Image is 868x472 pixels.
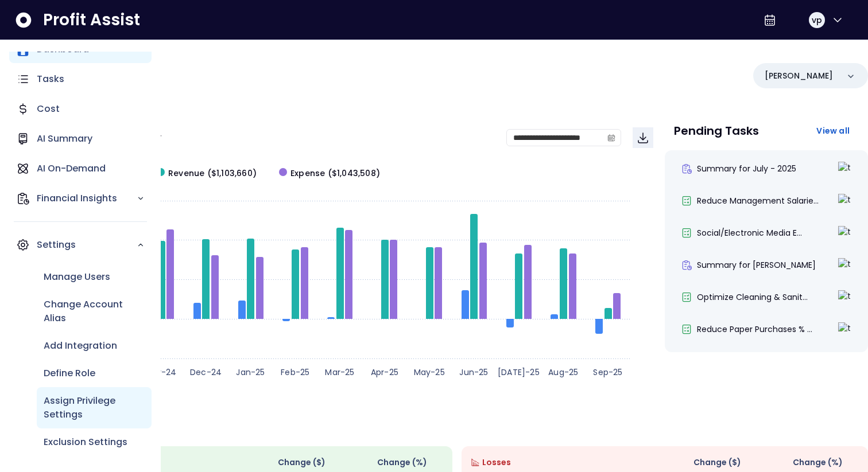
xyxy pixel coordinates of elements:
[793,457,843,469] span: Change (%)
[325,366,354,378] text: Mar-25
[838,322,852,336] img: todo
[697,323,812,335] span: Reduce Paper Purchases % ...
[278,457,325,469] span: Change ( $ )
[44,394,145,422] p: Assign Privilege Settings
[838,258,852,272] img: todo
[371,366,398,378] text: Apr-25
[146,366,176,378] text: Nov-24
[37,72,64,86] p: Tasks
[37,238,137,252] p: Settings
[37,192,137,205] p: Financial Insights
[44,366,95,380] p: Define Role
[190,366,222,378] text: Dec-24
[46,421,868,432] p: Wins & Losses
[807,120,859,141] button: View all
[281,366,309,378] text: Feb-25
[838,162,852,175] img: todo
[377,457,427,469] span: Change (%)
[459,366,488,378] text: Jun-25
[697,291,808,303] span: Optimize Cleaning & Sanit...
[482,457,511,469] span: Losses
[697,195,819,206] span: Reduce Management Salarie...
[697,259,816,271] span: Summary for [PERSON_NAME]
[236,366,265,378] text: Jan-25
[765,70,833,82] p: [PERSON_NAME]
[693,457,741,469] span: Change ( $ )
[37,102,60,116] p: Cost
[44,435,127,449] p: Exclusion Settings
[37,162,106,175] p: AI On-Demand
[812,14,822,26] span: vp
[290,167,380,180] span: Expense ($1,043,508)
[43,10,140,30] span: Profit Assist
[607,134,615,142] svg: calendar
[44,298,145,325] p: Change Account Alias
[838,194,852,208] img: todo
[168,167,257,180] span: Revenue ($1,103,660)
[697,227,802,239] span: Social/Electronic Media E...
[548,366,578,378] text: Aug-25
[633,127,653,148] button: Download
[414,366,445,378] text: May-25
[674,125,759,136] p: Pending Tasks
[838,226,852,240] img: todo
[593,366,622,378] text: Sep-25
[498,366,540,378] text: [DATE]-25
[816,125,850,136] span: View all
[44,339,117,353] p: Add Integration
[37,132,92,146] p: AI Summary
[838,290,852,304] img: todo
[697,163,796,174] span: Summary for July - 2025
[44,270,110,284] p: Manage Users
